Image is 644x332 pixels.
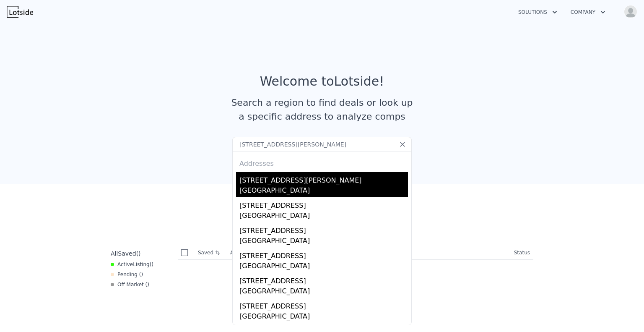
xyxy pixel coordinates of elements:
div: Addresses [236,152,408,172]
span: Active ( ) [117,261,153,268]
div: [STREET_ADDRESS] [239,273,408,286]
button: Company [564,5,612,20]
button: Solutions [512,5,564,20]
div: [STREET_ADDRESS] [239,222,408,236]
th: Status [511,246,533,260]
div: [STREET_ADDRESS] [239,248,408,261]
div: [GEOGRAPHIC_DATA] [239,311,408,323]
div: All ( ) [111,249,141,258]
div: [GEOGRAPHIC_DATA] [239,236,408,248]
img: Lotside [7,6,33,18]
div: Off Market ( ) [111,281,149,288]
th: Saved [195,246,227,259]
div: [GEOGRAPHIC_DATA] [239,186,408,197]
th: Address [227,246,511,260]
div: [GEOGRAPHIC_DATA] [239,211,408,222]
div: Saved Properties [107,211,537,226]
div: Pending ( ) [111,271,143,278]
div: [STREET_ADDRESS][PERSON_NAME] [239,172,408,186]
input: Search an address or region... [232,137,412,152]
div: [GEOGRAPHIC_DATA] [239,286,408,298]
img: avatar [624,5,637,18]
div: [GEOGRAPHIC_DATA] [239,261,408,273]
div: [STREET_ADDRESS] [239,197,408,211]
div: [STREET_ADDRESS] [239,298,408,311]
div: Search a region to find deals or look up a specific address to analyze comps [228,96,416,123]
span: Saved [118,250,136,257]
div: Welcome to Lotside ! [260,74,384,89]
span: Listing [133,261,150,267]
